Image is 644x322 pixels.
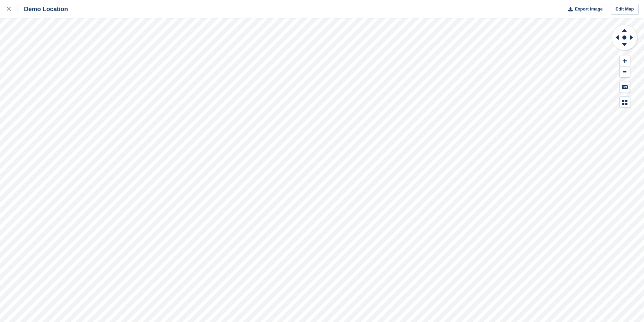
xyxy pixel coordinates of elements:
span: Export Image [575,6,602,13]
div: Demo Location [18,5,68,13]
button: Map Legend [620,97,630,108]
button: Export Image [564,4,603,15]
button: Zoom Out [620,67,630,78]
a: Edit Map [611,4,639,15]
button: Keyboard Shortcuts [620,81,630,93]
button: Zoom In [620,55,630,67]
